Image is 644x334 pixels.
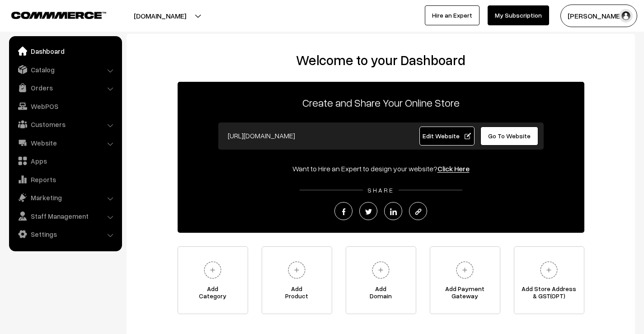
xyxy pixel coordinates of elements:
[437,164,470,173] a: Click Here
[368,258,393,282] img: plus.svg
[11,208,119,224] a: Staff Management
[11,226,119,242] a: Settings
[11,12,106,19] img: COMMMERCE
[178,94,584,111] p: Create and Share Your Online Store
[284,258,309,282] img: plus.svg
[419,127,475,146] a: Edit Website
[452,258,477,282] img: plus.svg
[560,5,637,27] button: [PERSON_NAME]…
[363,186,399,194] span: SHARE
[11,80,119,96] a: Orders
[619,9,633,23] img: user
[262,285,332,303] span: Add Product
[11,116,119,132] a: Customers
[11,171,119,188] a: Reports
[514,246,584,314] a: Add Store Address& GST(OPT)
[11,135,119,151] a: Website
[178,246,248,314] a: AddCategory
[11,98,119,114] a: WebPOS
[11,61,119,78] a: Catalog
[425,5,479,25] a: Hire an Expert
[488,132,531,140] span: Go To Website
[11,189,119,206] a: Marketing
[178,163,584,174] div: Want to Hire an Expert to design your website?
[346,285,416,303] span: Add Domain
[480,127,539,146] a: Go To Website
[102,5,218,27] button: [DOMAIN_NAME]
[430,285,500,303] span: Add Payment Gateway
[11,9,90,20] a: COMMMERCE
[11,153,119,169] a: Apps
[423,132,471,140] span: Edit Website
[346,246,416,314] a: AddDomain
[11,43,119,59] a: Dashboard
[262,246,332,314] a: AddProduct
[136,52,626,68] h2: Welcome to your Dashboard
[430,246,500,314] a: Add PaymentGateway
[514,285,584,303] span: Add Store Address & GST(OPT)
[200,258,225,282] img: plus.svg
[488,5,549,25] a: My Subscription
[178,285,248,303] span: Add Category
[536,258,561,282] img: plus.svg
